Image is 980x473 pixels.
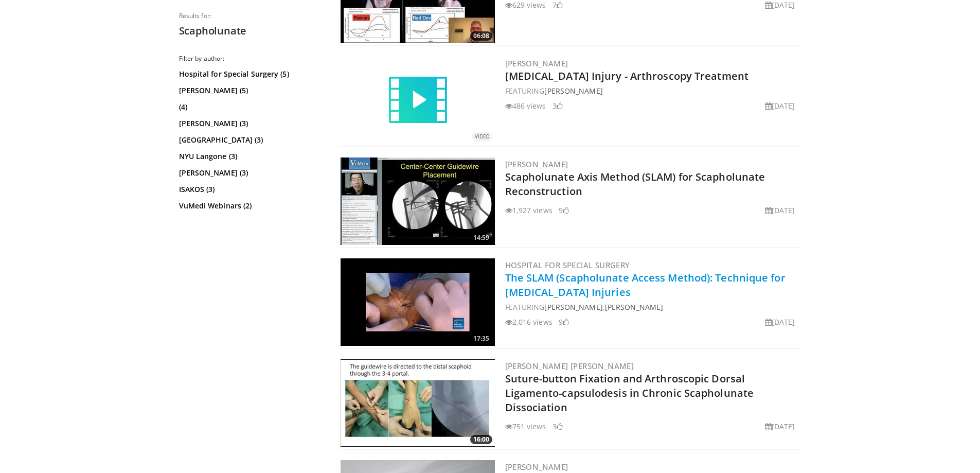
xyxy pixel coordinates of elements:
span: 16:00 [470,435,492,444]
a: VuMedi Webinars (2) [179,201,320,211]
h2: Scapholunate [179,24,323,38]
a: The SLAM (Scapholunate Access Method): Technique for [MEDICAL_DATA] Injuries [505,271,786,299]
a: [PERSON_NAME] (3) [179,118,320,129]
img: bf29cd42-8837-4a34-a338-0a0862f80ae2.300x170_q85_crop-smart_upscale.jpg [341,258,495,346]
a: 14:59 [341,157,495,245]
li: 3 [553,100,563,111]
a: [PERSON_NAME] [605,302,663,312]
span: 06:08 [470,31,492,41]
li: 1,927 views [505,205,553,216]
a: Suture-button Fixation and Arthroscopic Dorsal Ligamento-capsulodesis in Chronic Scapholunate Dis... [505,372,754,414]
a: Hospital for Special Surgery [505,260,630,270]
a: VIDEO [341,69,495,131]
a: [PERSON_NAME] [PERSON_NAME] [505,361,634,371]
small: VIDEO [475,133,489,140]
a: [GEOGRAPHIC_DATA] (3) [179,135,320,145]
li: 3 [553,421,563,432]
li: 751 views [505,421,546,432]
li: [DATE] [765,100,795,111]
span: 17:35 [470,334,492,343]
img: video.svg [387,69,449,131]
a: [MEDICAL_DATA] Injury - Arthroscopy Treatment [505,69,749,83]
a: 17:35 [341,258,495,346]
li: 9 [559,317,569,327]
a: [PERSON_NAME] [505,58,568,68]
li: 486 views [505,100,546,111]
a: [PERSON_NAME] [544,86,602,96]
a: [PERSON_NAME] (5) [179,85,320,96]
li: [DATE] [765,317,795,327]
li: 2,016 views [505,317,553,327]
li: [DATE] [765,421,795,432]
a: Scapholunate Axis Method (SLAM) for Scapholunate Reconstruction [505,170,765,198]
a: (4) [179,102,320,112]
li: [DATE] [765,205,795,216]
li: 9 [559,205,569,216]
a: [PERSON_NAME] [544,302,602,312]
a: NYU Langone (3) [179,151,320,162]
a: ISAKOS (3) [179,184,320,195]
img: 757792e8-3bd4-4474-b77a-1fd59fb4397f.300x170_q85_crop-smart_upscale.jpg [341,157,495,245]
p: Results for: [179,12,323,20]
a: [PERSON_NAME] [505,462,568,472]
a: 16:00 [341,359,495,447]
a: [PERSON_NAME] [505,159,568,169]
div: FEATURING , [505,302,799,312]
a: Hospital for Special Surgery (5) [179,69,320,79]
img: cc6371f8-d074-40cf-9988-195decac8d66.300x170_q85_crop-smart_upscale.jpg [341,359,495,447]
span: 14:59 [470,233,492,242]
h3: Filter by author: [179,55,323,63]
a: [PERSON_NAME] (3) [179,168,320,178]
div: FEATURING [505,85,799,96]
